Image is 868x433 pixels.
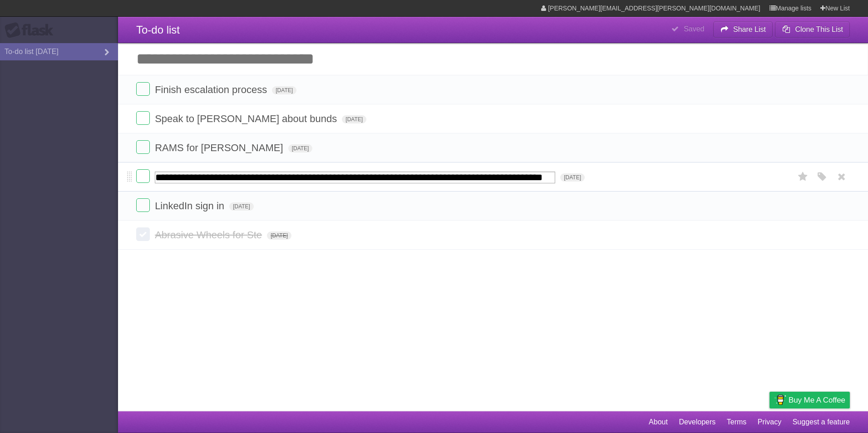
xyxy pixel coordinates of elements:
[155,229,264,241] span: Abrasive Wheels for Ste
[769,392,850,408] a: Buy me a coffee
[136,111,150,125] label: Done
[155,113,339,124] span: Speak to [PERSON_NAME] about bunds
[713,21,773,38] button: Share List
[155,200,227,212] span: LinkedIn sign in
[727,413,747,431] a: Terms
[342,115,366,123] span: [DATE]
[136,82,150,96] label: Done
[774,392,786,408] img: Buy me a coffee
[267,231,291,240] span: [DATE]
[649,413,668,431] a: About
[136,227,150,241] label: Done
[795,25,843,33] b: Clone This List
[272,86,296,94] span: [DATE]
[229,202,254,211] span: [DATE]
[684,25,704,33] b: Saved
[136,24,180,36] span: To-do list
[155,142,285,153] span: RAMS for [PERSON_NAME]
[775,21,850,38] button: Clone This List
[288,144,313,153] span: [DATE]
[136,140,150,154] label: Done
[794,169,812,184] label: Star task
[789,392,845,408] span: Buy me a coffee
[155,84,269,95] span: Finish escalation process
[733,25,766,33] b: Share List
[679,413,715,431] a: Developers
[136,169,150,183] label: Done
[793,413,850,431] a: Suggest a feature
[560,173,585,182] span: [DATE]
[5,22,59,39] div: Flask
[758,413,781,431] a: Privacy
[136,198,150,212] label: Done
